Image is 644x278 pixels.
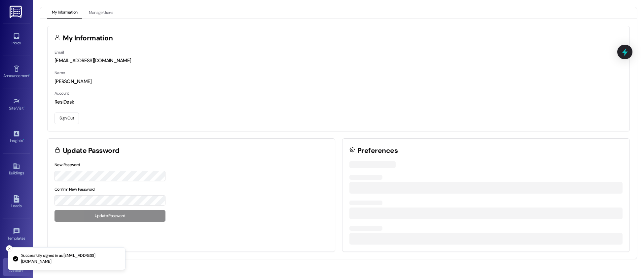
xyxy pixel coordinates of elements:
[54,91,69,96] label: Account
[21,253,120,264] p: Successfully signed in as [EMAIL_ADDRESS][DOMAIN_NAME]
[25,235,26,240] span: •
[63,147,120,154] h3: Update Password
[54,113,79,124] button: Sign Out
[3,128,30,146] a: Insights •
[54,70,65,75] label: Name
[357,147,398,154] h3: Preferences
[54,187,95,192] label: Confirm New Password
[84,7,118,19] button: Manage Users
[54,99,623,106] div: ResiDesk
[6,245,13,252] button: Close toast
[3,161,30,178] a: Buildings
[10,6,23,18] img: ResiDesk Logo
[3,193,30,211] a: Leads
[3,226,30,244] a: Templates •
[54,162,80,167] label: New Password
[54,78,623,85] div: [PERSON_NAME]
[54,50,64,55] label: Email
[24,105,25,110] span: •
[54,57,623,64] div: [EMAIL_ADDRESS][DOMAIN_NAME]
[29,72,30,77] span: •
[3,30,30,48] a: Inbox
[23,137,24,142] span: •
[3,96,30,114] a: Site Visit •
[3,258,30,276] a: Account
[63,35,113,42] h3: My Information
[47,7,82,19] button: My Information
